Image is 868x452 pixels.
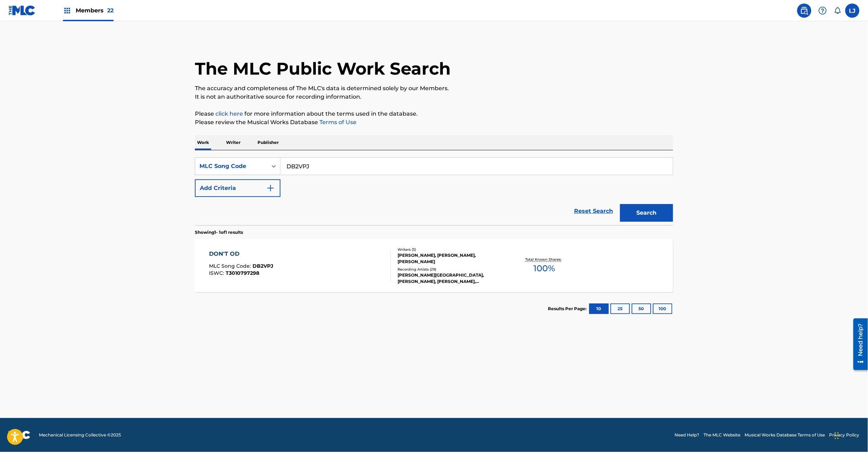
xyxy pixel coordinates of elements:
span: ISWC : [209,270,226,276]
span: 100 % [533,262,555,275]
span: Mechanical Licensing Collective © 2025 [39,432,121,438]
a: Need Help? [675,432,700,438]
a: Musical Works Database Terms of Use [745,432,825,438]
a: click here [215,110,243,117]
button: 10 [589,303,609,314]
div: Notifications [834,7,841,14]
div: Help [816,4,830,18]
p: Please review the Musical Works Database [195,118,673,127]
img: search [800,6,809,15]
div: Recording Artists ( 29 ) [398,267,504,272]
a: DON'T ODMLC Song Code:DB2VPJISWC:T3010797298Writers (3)[PERSON_NAME], [PERSON_NAME], [PERSON_NAME... [195,239,673,292]
h1: The MLC Public Work Search [195,58,451,79]
p: Writer [224,135,243,150]
a: The MLC Website [704,432,741,438]
div: Drag [835,425,839,446]
div: [PERSON_NAME], [PERSON_NAME], [PERSON_NAME] [398,252,504,265]
span: 22 [107,7,114,14]
button: 50 [632,303,651,314]
span: DB2VPJ [253,263,274,269]
div: DON'T OD [209,250,274,258]
p: Results Per Page: [548,306,588,312]
span: MLC Song Code : [209,263,253,269]
div: MLC Song Code [199,162,263,170]
a: Privacy Policy [829,432,860,438]
button: Search [620,204,673,222]
iframe: Chat Widget [833,418,868,452]
button: 25 [611,303,630,314]
div: Writers ( 3 ) [398,247,504,252]
div: [PERSON_NAME][GEOGRAPHIC_DATA], [PERSON_NAME], [PERSON_NAME], [PERSON_NAME], [PERSON_NAME][GEOGRA... [398,272,504,285]
p: Showing 1 - 1 of 1 results [195,229,243,236]
button: 100 [653,303,672,314]
span: Members [76,6,114,15]
p: It is not an authoritative source for recording information. [195,93,673,101]
button: Add Criteria [195,179,280,197]
a: Reset Search [571,203,617,219]
img: Top Rightsholders [63,6,71,15]
img: MLC Logo [8,5,36,16]
p: Total Known Shares: [525,257,563,262]
img: logo [8,431,30,439]
img: help [818,6,827,15]
a: Public Search [797,4,811,18]
p: Publisher [255,135,281,150]
a: Terms of Use [318,119,357,126]
p: Work [195,135,211,150]
img: 9d2ae6d4665cec9f34b9.svg [266,184,275,192]
p: The accuracy and completeness of The MLC's data is determined solely by our Members. [195,84,673,93]
span: T3010797298 [226,270,260,276]
div: User Menu [845,4,860,18]
p: Please for more information about the terms used in the database. [195,110,673,118]
form: Search Form [195,157,673,225]
iframe: Resource Center [848,316,868,373]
